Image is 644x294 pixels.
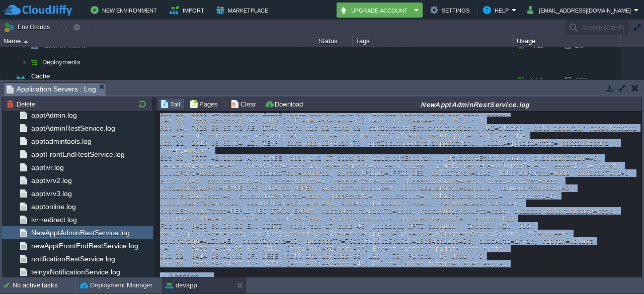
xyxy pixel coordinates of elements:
div: Loading... [171,272,210,280]
a: apptAdminRestService.log [29,124,117,133]
button: New Environment [91,4,160,16]
div: NewApptAdminRestService.log [310,100,640,109]
div: Name [1,35,302,47]
a: NewApptAdminRestService.log [29,228,131,237]
button: Import [170,4,207,16]
div: Usage [514,35,620,47]
a: apptivrv3.log [29,189,73,198]
a: Deployments [41,58,82,66]
div: 1 / 4 [530,70,542,90]
button: Clear [230,100,259,109]
a: apptivr.log [29,163,65,172]
img: AMDAwAAAACH5BAEAAAAALAAAAAABAAEAAAICRAEAOw== [27,54,41,70]
img: AMDAwAAAACH5BAEAAAAALAAAAAABAAEAAAICRAEAOw== [160,272,171,280]
img: AMDAwAAAACH5BAEAAAAALAAAAAABAAEAAAICRAEAOw== [7,70,13,90]
div: Lor 17, 7799 03:43:89 IP: DOLOR [sita-con-68-adip-17] Elitsedd EIUS tempori - Utlabo: ETDOLOR, MA... [160,64,638,267]
a: apptivrv2.log [29,176,73,185]
a: ivr-redirect.log [29,215,78,224]
button: Pages [189,100,221,109]
button: Deployment Manager [80,280,152,290]
a: apptadmintools.log [29,137,93,146]
a: telnyxNotificationService.log [29,267,122,276]
div: 11% [565,70,598,90]
a: apptFrontEndRestService.log [29,150,126,159]
img: AMDAwAAAACH5BAEAAAAALAAAAAABAAEAAAICRAEAOw== [24,40,28,43]
button: Delete [7,100,38,109]
img: AMDAwAAAACH5BAEAAAAALAAAAAABAAEAAAICRAEAOw== [14,70,28,90]
button: Env Groups [4,20,53,34]
button: Upgrade Account [340,4,411,16]
button: Marketplace [216,4,271,16]
div: Status [303,35,352,47]
img: CloudJiffy [4,4,72,17]
button: Help [483,4,512,16]
button: devapp [166,280,197,290]
a: apptAdmin.log [29,111,78,120]
a: notificationRestService.log [29,254,117,263]
span: Application Servers : Log [7,83,96,95]
div: Tags [353,35,513,47]
div: No active tasks [13,277,75,293]
img: AMDAwAAAACH5BAEAAAAALAAAAAABAAEAAAICRAEAOw== [21,54,27,70]
span: Cache [30,72,51,80]
a: Cache [30,72,51,80]
button: [EMAIL_ADDRESS][DOMAIN_NAME] [527,4,634,16]
a: newApptFrontEndRestService.log [29,241,140,250]
button: Tail [160,100,183,109]
a: apptonline.log [29,202,77,211]
button: Download [265,100,306,109]
button: Settings [430,4,472,16]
